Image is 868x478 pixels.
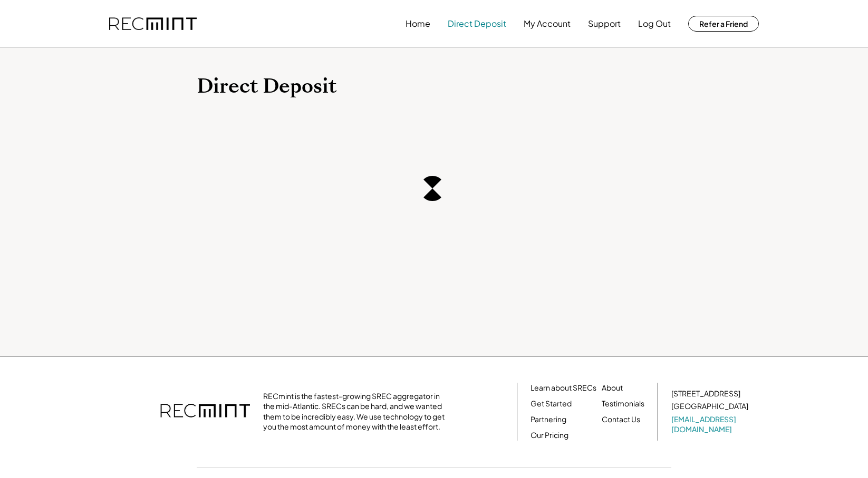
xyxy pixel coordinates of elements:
div: [GEOGRAPHIC_DATA] [671,401,748,412]
a: Contact Us [602,414,640,425]
a: Get Started [531,399,572,409]
button: Home [406,13,430,34]
div: [STREET_ADDRESS] [671,389,740,399]
button: My Account [524,13,571,34]
img: recmint-logotype%403x.png [109,17,197,31]
img: recmint-logotype%403x.png [160,393,250,430]
a: Learn about SRECs [531,383,596,393]
button: Support [588,13,621,34]
a: [EMAIL_ADDRESS][DOMAIN_NAME] [671,414,750,435]
a: Testimonials [602,399,644,409]
a: Partnering [531,414,566,425]
h1: Direct Deposit [197,74,671,99]
button: Refer a Friend [688,16,759,32]
button: Direct Deposit [448,13,506,34]
a: About [602,383,623,393]
button: Log Out [638,13,671,34]
a: Our Pricing [531,430,568,441]
div: RECmint is the fastest-growing SREC aggregator in the mid-Atlantic. SRECs can be hard, and we wan... [263,391,450,432]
